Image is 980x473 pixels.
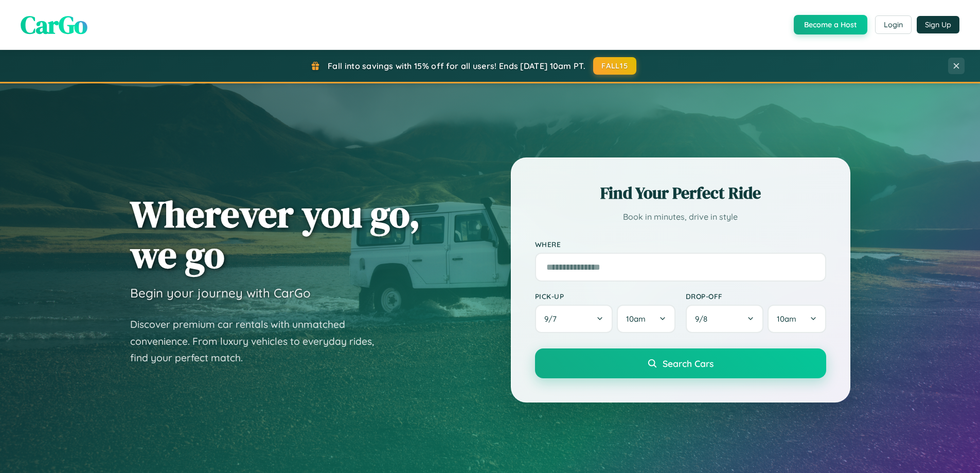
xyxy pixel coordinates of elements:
[535,305,613,333] button: 9/7
[535,348,826,378] button: Search Cars
[686,292,826,301] label: Drop-off
[875,15,912,34] button: Login
[535,292,675,301] label: Pick-up
[695,314,712,324] span: 9 / 8
[794,15,867,34] button: Become a Host
[130,316,387,366] p: Discover premium car rentals with unmatched convenience. From luxury vehicles to everyday rides, ...
[328,61,585,71] span: Fall into savings with 15% off for all users! Ends [DATE] 10am PT.
[535,209,826,224] p: Book in minutes, drive in style
[917,16,959,33] button: Sign Up
[535,240,826,249] label: Where
[626,314,646,324] span: 10am
[130,194,420,275] h1: Wherever you go, we go
[768,305,826,333] button: 10am
[617,305,675,333] button: 10am
[544,314,562,324] span: 9 / 7
[21,8,87,42] span: CarGo
[777,314,796,324] span: 10am
[130,285,311,301] h3: Begin your journey with CarGo
[593,57,636,75] button: FALL15
[535,182,826,204] h2: Find Your Perfect Ride
[663,358,714,369] span: Search Cars
[686,305,764,333] button: 9/8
